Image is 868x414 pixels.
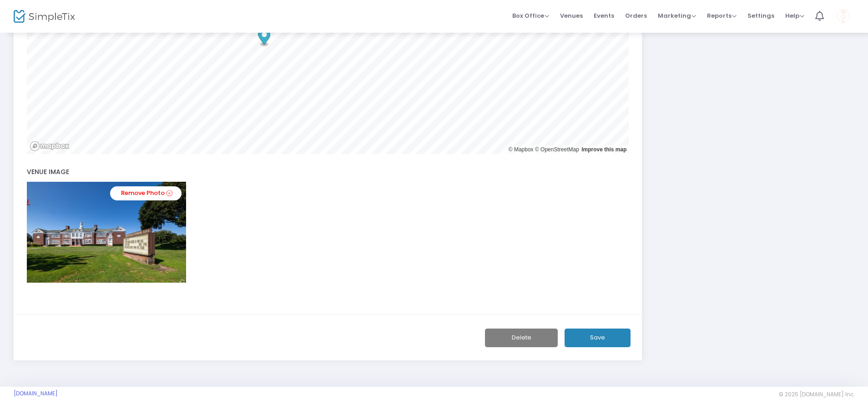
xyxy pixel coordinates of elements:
span: Settings [747,4,774,27]
a: Improve this map [581,146,626,153]
span: Venue Image [27,167,69,176]
div: Map marker [258,29,270,47]
a: Remove Photo [110,186,182,200]
span: Marketing [658,11,696,20]
img: 9k= [27,182,186,283]
a: [DOMAIN_NAME] [14,390,58,397]
a: Mapbox logo [30,141,70,151]
span: Events [594,4,614,27]
button: Save [565,329,631,347]
span: Help [785,11,804,20]
span: © 2025 [DOMAIN_NAME] Inc. [779,391,854,398]
span: Box Office [512,11,549,20]
a: OpenStreetMap [535,146,579,153]
span: Venues [560,4,583,27]
span: Reports [707,11,737,20]
a: Mapbox [509,146,534,153]
span: Orders [625,4,647,27]
button: Delete [485,329,558,347]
